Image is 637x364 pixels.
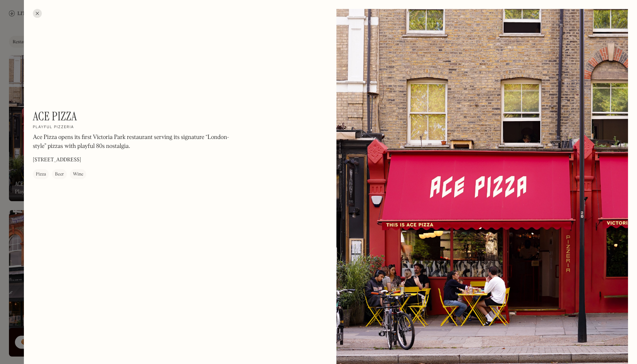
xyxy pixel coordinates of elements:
p: [STREET_ADDRESS] [33,156,81,164]
div: Pizza [36,171,46,178]
h2: Playful pizzeria [33,125,74,130]
p: Ace Pizza opens its first Victoria Park restaurant serving its signature “London-style” pizzas wi... [33,133,234,151]
h1: Ace Pizza [33,109,77,123]
div: Beer [55,171,64,178]
div: Wine [73,171,83,178]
